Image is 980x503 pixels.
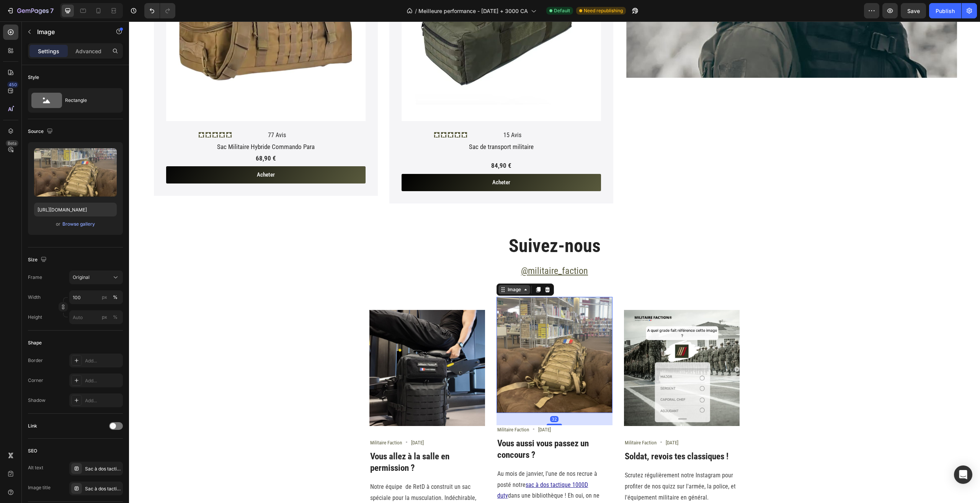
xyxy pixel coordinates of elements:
[144,3,175,18] div: Undo/Redo
[28,464,43,471] div: Alt text
[496,449,610,482] p: Scrutez régulièrement notre Instagram pour profiter de nos quizz sur l'armée, la police, et l'équ...
[85,485,121,492] div: Sac à dos tactique 1000D duty
[241,418,273,424] span: Militaire Faction
[929,3,961,18] button: Publish
[392,244,459,255] u: @militaire_faction
[367,275,483,392] img: Sac à dos tactique 1000D duty - Posé dans une bibliothèque.
[496,418,528,424] span: Militaire Faction
[28,423,37,429] div: Link
[362,140,382,148] span: 84,90 €
[3,3,57,18] button: 7
[85,397,121,404] div: Add...
[111,293,120,302] button: px
[100,293,109,302] button: %
[392,247,459,254] a: @militaire_faction
[495,429,611,442] div: Soldat, revois tes classiques !
[34,203,117,216] input: https://example.com/image.jpg
[415,7,417,15] span: /
[273,120,472,130] div: Sac de transport militaire
[37,145,237,162] a: Acheter
[37,27,102,36] p: Image
[28,339,42,346] div: Shape
[7,82,18,88] div: 450
[75,47,101,55] p: Advanced
[196,212,655,237] h2: Suivez-nous
[374,108,471,120] p: 15 Avis
[363,157,381,164] span: Acheter
[368,405,400,411] span: Militaire Faction
[139,108,236,120] p: 77 Avis
[85,465,121,472] div: Sac à dos tactique 1000D duty - Posé dans une bibliothèque.
[65,92,112,109] div: Rectangle
[282,418,295,424] span: [DATE]
[409,405,422,411] span: [DATE]
[537,418,549,424] span: [DATE]
[367,416,483,440] div: Vous aussi vous passez un concours ?
[6,140,18,146] div: Beta
[377,265,394,272] div: Image
[28,484,51,491] div: Image title
[62,221,95,228] div: Browse gallery
[368,460,459,478] a: sac à dos tactique 1000D duty
[100,313,109,322] button: %
[28,294,41,301] label: Width
[56,220,60,229] span: or
[28,274,42,281] label: Frame
[28,357,43,364] div: Border
[73,274,90,281] span: Original
[69,270,123,284] button: Original
[128,150,146,157] span: Acheter
[418,7,528,15] span: Meilleure performance - [DATE] + 3000 CA
[102,314,107,321] div: px
[584,7,623,14] span: Need republishing
[28,377,43,384] div: Corner
[907,8,920,14] span: Save
[241,460,356,493] p: Notre équipe de RetD à construit un sac spéciale pour la musculation. Indéchirable, waterproof, e...
[368,447,483,491] p: Au mois de janvier, l'une de nos recrue à posté notre dans une bibliothèque ! Eh oui, on ne peut ...
[954,465,972,484] div: Open Intercom Messenger
[102,294,107,301] div: px
[901,3,926,18] button: Save
[38,47,59,55] p: Settings
[37,120,237,130] div: Sac Militaire Hybride Commando Para
[129,21,980,503] iframe: To enrich screen reader interactions, please activate Accessibility in Grammarly extension settings
[421,395,430,401] div: 32
[28,397,46,404] div: Shadow
[69,310,123,324] input: px%
[111,313,120,322] button: px
[28,126,54,137] div: Source
[273,152,472,170] a: Acheter
[38,133,236,141] p: 68,90 €
[28,74,39,81] div: Style
[240,429,356,453] div: Vous allez à la salle en permission ?
[28,447,37,454] div: SEO
[85,357,121,364] div: Add...
[62,220,95,228] button: Browse gallery
[113,294,118,301] div: %
[28,314,42,321] label: Height
[28,255,48,265] div: Size
[495,288,611,405] img: Quizz sur l'armée, la police, et l'équipement militaire en général.
[936,7,955,15] div: Publish
[34,148,117,197] img: preview-image
[50,6,54,15] p: 7
[85,377,121,384] div: Add...
[69,290,123,304] input: px%
[554,7,570,14] span: Default
[113,314,118,321] div: %
[240,288,356,405] img: Sac à dos de sport Militaire Faction - Sportif qui utilise ce modèle à la salle.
